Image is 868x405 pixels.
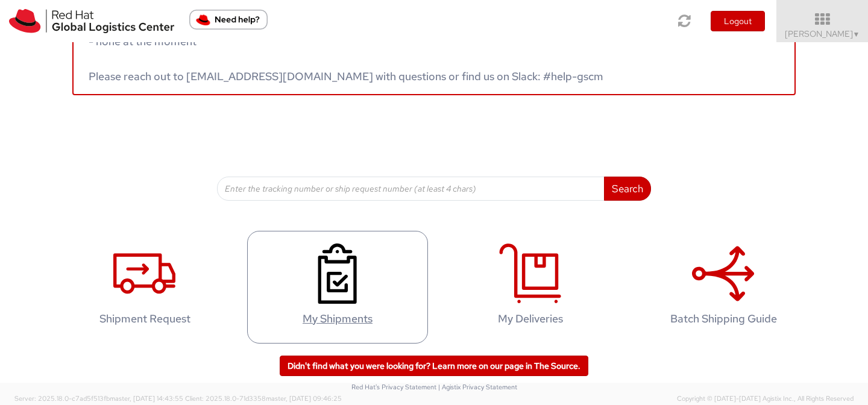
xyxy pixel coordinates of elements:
[604,177,651,201] button: Search
[280,356,588,376] a: Didn't find what you were looking for? Learn more on our page in The Source.
[677,394,854,404] span: Copyright © [DATE]-[DATE] Agistix Inc., All Rights Reserved
[67,313,222,325] h4: Shipment Request
[633,231,814,344] a: Batch Shipping Guide
[54,231,235,344] a: Shipment Request
[646,313,801,325] h4: Batch Shipping Guide
[189,10,268,30] button: Need help?
[110,394,183,403] span: master, [DATE] 14:43:55
[785,28,860,39] span: [PERSON_NAME]
[266,394,342,403] span: master, [DATE] 09:46:25
[351,383,436,391] a: Red Hat's Privacy Statement
[711,11,765,31] button: Logout
[260,313,415,325] h4: My Shipments
[185,394,342,403] span: Client: 2025.18.0-71d3358
[853,30,860,39] span: ▼
[438,383,517,391] a: | Agistix Privacy Statement
[217,177,605,201] input: Enter the tracking number or ship request number (at least 4 chars)
[247,231,428,344] a: My Shipments
[89,34,603,83] span: - none at the moment Please reach out to [EMAIL_ADDRESS][DOMAIN_NAME] with questions or find us o...
[9,9,174,33] img: rh-logistics-00dfa346123c4ec078e1.svg
[453,313,608,325] h4: My Deliveries
[440,231,621,344] a: My Deliveries
[14,394,183,403] span: Server: 2025.18.0-c7ad5f513fb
